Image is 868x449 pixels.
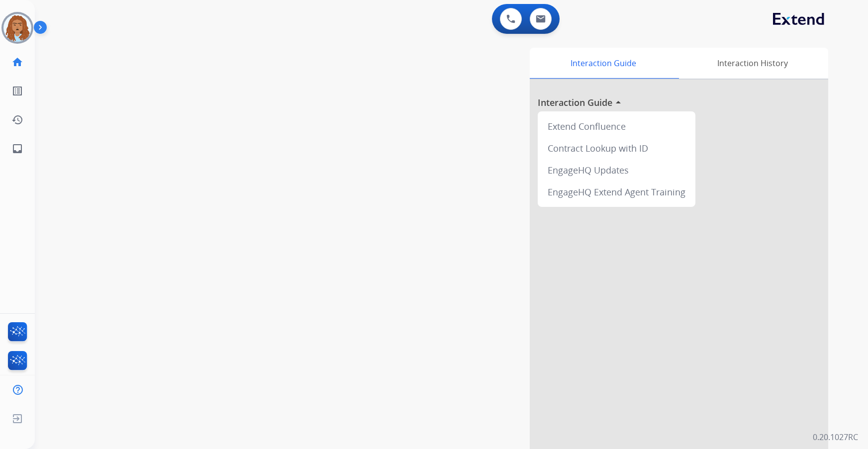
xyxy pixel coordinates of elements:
[11,56,23,68] mat-icon: home
[542,181,691,203] div: EngageHQ Extend Agent Training
[530,48,676,79] div: Interaction Guide
[813,431,858,443] p: 0.20.1027RC
[11,85,23,97] mat-icon: list_alt
[3,14,31,42] img: avatar
[542,159,691,181] div: EngageHQ Updates
[542,137,691,159] div: Contract Lookup with ID
[11,114,23,126] mat-icon: history
[542,115,691,137] div: Extend Confluence
[676,48,828,79] div: Interaction History
[11,143,23,155] mat-icon: inbox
